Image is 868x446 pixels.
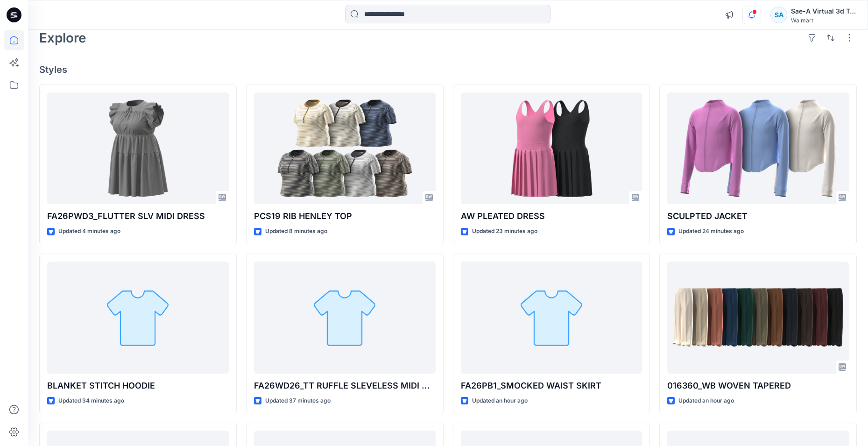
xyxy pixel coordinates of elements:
p: FA26PWD3_FLUTTER SLV MIDI DRESS [47,210,229,223]
div: Sae-A Virtual 3d Team [791,6,856,17]
a: FA26WD26_TT RUFFLE SLEVELESS MIDI DRESS [254,262,436,374]
p: 016360_WB WOVEN TAPERED [667,379,849,392]
a: 016360_WB WOVEN TAPERED [667,262,849,374]
p: Updated an hour ago [678,396,734,406]
p: FA26WD26_TT RUFFLE SLEVELESS MIDI DRESS [254,379,436,392]
p: Updated 24 minutes ago [678,227,744,236]
p: Updated an hour ago [472,396,528,406]
p: FA26PB1_SMOCKED WAIST SKIRT [461,379,642,392]
div: Walmart [791,17,856,24]
a: FA26PB1_SMOCKED WAIST SKIRT [461,262,642,374]
a: BLANKET STITCH HOODIE [47,262,229,374]
p: SCULPTED JACKET [667,210,849,223]
p: Updated 4 minutes ago [58,227,120,236]
p: PCS19 RIB HENLEY TOP [254,210,436,223]
p: BLANKET STITCH HOODIE [47,379,229,392]
a: AW PLEATED DRESS [461,92,642,205]
a: SCULPTED JACKET [667,92,849,205]
p: Updated 34 minutes ago [58,396,124,406]
h2: Explore [39,30,86,45]
a: FA26PWD3_FLUTTER SLV MIDI DRESS [47,92,229,205]
p: Updated 37 minutes ago [265,396,331,406]
a: PCS19 RIB HENLEY TOP [254,92,436,205]
p: Updated 8 minutes ago [265,227,327,236]
div: SA [770,7,787,23]
p: Updated 23 minutes ago [472,227,537,236]
h4: Styles [39,64,857,75]
p: AW PLEATED DRESS [461,210,642,223]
